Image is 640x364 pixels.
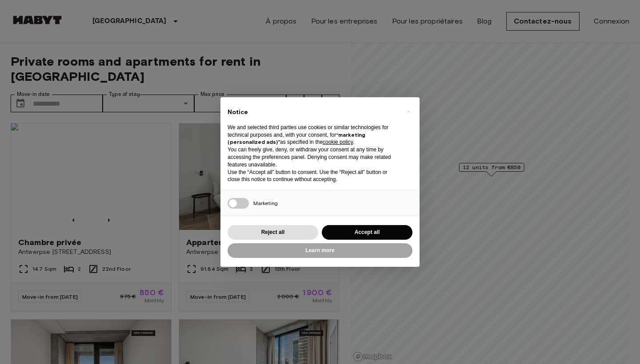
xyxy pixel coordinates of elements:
[228,131,365,146] strong: “marketing (personalized ads)”
[322,225,412,240] button: Accept all
[228,169,398,184] p: Use the “Accept all” button to consent. Use the “Reject all” button or close this notice to conti...
[228,108,398,117] h2: Notice
[323,139,353,145] a: cookie policy
[253,200,278,206] span: Marketing
[228,146,398,168] p: You can freely give, deny, or withdraw your consent at any time by accessing the preferences pane...
[401,104,415,119] button: Close this notice
[228,124,398,146] p: We and selected third parties use cookies or similar technologies for technical purposes and, wit...
[407,106,410,117] span: ×
[228,243,412,258] button: Learn more
[228,225,318,240] button: Reject all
